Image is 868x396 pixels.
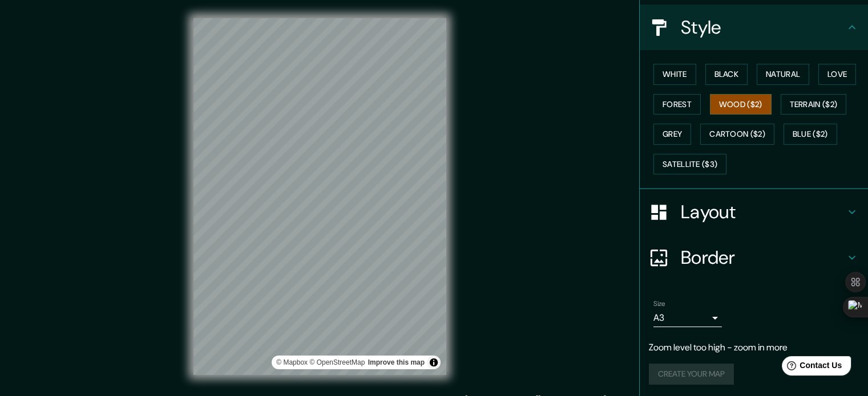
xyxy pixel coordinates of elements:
button: Blue ($2) [784,124,837,145]
h4: Style [681,16,845,39]
button: Black [705,64,748,85]
div: Layout [640,189,868,235]
p: Zoom level too high - zoom in more [649,341,859,354]
h4: Border [681,246,845,269]
button: Natural [757,64,809,85]
button: Forest [653,94,701,115]
button: Terrain ($2) [781,94,847,115]
canvas: Map [193,18,446,375]
button: White [653,64,696,85]
button: Toggle attribution [427,356,441,369]
h4: Layout [681,201,845,223]
a: Map feedback [368,358,425,366]
a: OpenStreetMap [309,358,365,366]
div: Border [640,235,868,280]
a: Mapbox [276,358,308,366]
button: Satellite ($3) [653,154,726,175]
button: Cartoon ($2) [700,124,774,145]
button: Love [818,64,856,85]
div: Style [640,5,868,50]
button: Grey [653,124,691,145]
label: Size [653,299,665,309]
div: A3 [653,309,722,327]
button: Wood ($2) [710,94,772,115]
iframe: Help widget launcher [766,352,855,383]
